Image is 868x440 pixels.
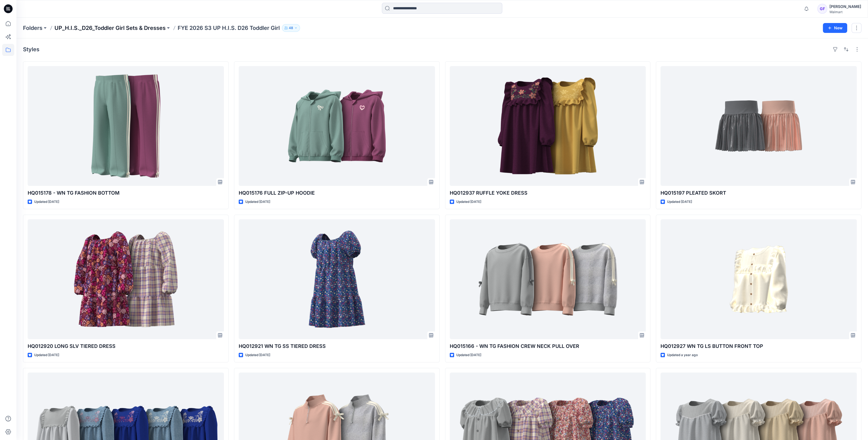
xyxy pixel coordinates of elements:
[450,66,646,186] a: HQ012937 RUFFLE YOKE DRESS
[456,352,481,358] p: Updated [DATE]
[450,342,646,350] p: HQ015166 - WN TG FASHION CREW NECK PULL OVER
[34,352,59,358] p: Updated [DATE]
[28,66,224,186] a: HQ015178 - WN TG FASHION BOTTOM
[28,189,224,197] p: HQ015178 - WN TG FASHION BOTTOM
[245,199,270,205] p: Updated [DATE]
[245,352,270,358] p: Updated [DATE]
[54,24,166,32] a: UP_H.I.S._D26_Toddler Girl Sets & Dresses
[282,24,300,32] button: 48
[23,24,42,32] a: Folders
[28,219,224,339] a: HQ012920 LONG SLV TIERED DRESS
[23,46,39,53] h4: Styles
[661,189,857,197] p: HQ015197 PLEATED SKORT
[239,219,435,339] a: HQ012921 WN TG SS TIERED DRESS
[829,3,861,10] div: [PERSON_NAME]
[661,66,857,186] a: HQ015197 PLEATED SKORT
[661,219,857,339] a: HQ012927 WN TG LS BUTTON FRONT TOP
[450,189,646,197] p: HQ012937 RUFFLE YOKE DRESS
[829,10,861,14] div: Walmart
[239,66,435,186] a: HQ015176 FULL ZIP-UP HOODIE
[34,199,59,205] p: Updated [DATE]
[823,23,847,33] button: New
[661,342,857,350] p: HQ012927 WN TG LS BUTTON FRONT TOP
[239,342,435,350] p: HQ012921 WN TG SS TIERED DRESS
[817,4,827,14] div: GF
[456,199,481,205] p: Updated [DATE]
[289,25,293,31] p: 48
[667,199,692,205] p: Updated [DATE]
[450,219,646,339] a: HQ015166 - WN TG FASHION CREW NECK PULL OVER
[667,352,698,358] p: Updated a year ago
[239,189,435,197] p: HQ015176 FULL ZIP-UP HOODIE
[28,342,224,350] p: HQ012920 LONG SLV TIERED DRESS
[178,24,280,32] p: FYE 2026 S3 UP H.I.S. D26 Toddler Girl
